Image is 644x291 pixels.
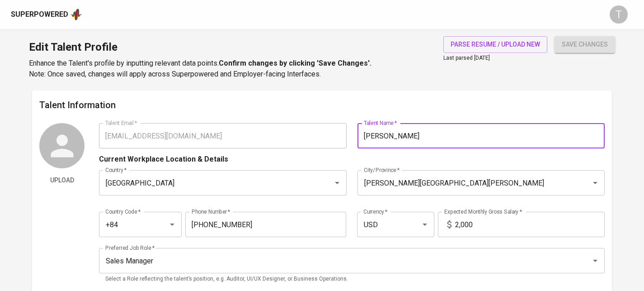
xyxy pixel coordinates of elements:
b: Confirm changes by clicking 'Save Changes'. [219,59,371,67]
span: save changes [562,39,608,50]
span: Last parsed [DATE] [443,55,490,61]
button: Open [589,177,602,189]
button: Open [589,254,602,267]
p: Select a Role reflecting the talent’s position, e.g. Auditor, UI/UX Designer, or Business Operati... [105,275,598,284]
h1: Edit Talent Profile [29,36,371,58]
button: Open [166,218,179,231]
button: Open [418,218,431,231]
a: Superpoweredapp logo [11,8,82,21]
span: Upload [43,175,81,186]
button: save changes [555,36,615,53]
p: Enhance the Talent's profile by inputting relevant data points. Note: Once saved, changes will ap... [29,58,371,80]
h6: Talent Information [39,98,605,112]
img: app logo [70,8,82,21]
button: Upload [39,172,85,189]
button: Open [331,177,343,189]
div: Superpowered [11,10,68,20]
button: parse resume / upload new [443,36,547,53]
p: Current Workplace Location & Details [99,154,228,165]
div: T [610,5,628,24]
span: parse resume / upload new [451,39,540,50]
